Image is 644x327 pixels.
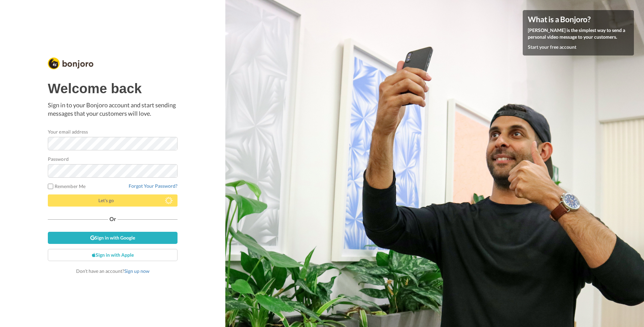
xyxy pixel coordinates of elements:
[108,217,118,221] span: Or
[129,183,178,189] a: Forgot Your Password?
[124,268,150,274] a: Sign up now
[76,268,150,274] span: Don’t have an account?
[48,194,178,207] button: Let's go
[48,81,178,96] h1: Welcome back
[48,128,88,135] label: Your email address
[528,44,576,50] a: Start your free account
[48,101,178,118] p: Sign in to your Bonjoro account and start sending messages that your customers will love.
[48,155,69,162] label: Password
[48,232,178,244] a: Sign in with Google
[48,184,53,189] input: Remember Me
[528,27,629,40] p: [PERSON_NAME] is the simplest way to send a personal video message to your customers.
[98,197,114,203] span: Let's go
[48,249,178,261] a: Sign in with Apple
[48,183,86,190] label: Remember Me
[528,15,629,24] h4: What is a Bonjoro?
